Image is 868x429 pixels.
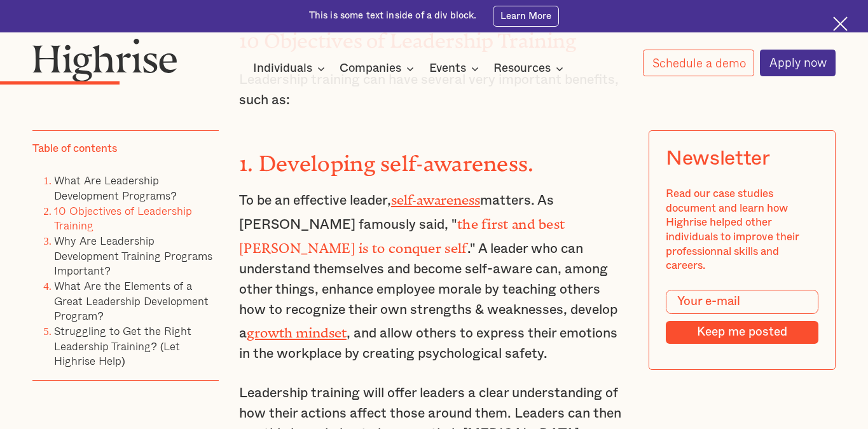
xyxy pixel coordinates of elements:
[666,187,818,273] div: Read our case studies document and learn how Highrise helped other individuals to improve their p...
[340,61,401,76] div: Companies
[32,38,177,82] img: Highrise logo
[429,61,466,76] div: Events
[429,61,483,76] div: Events
[760,50,836,76] a: Apply now
[239,151,534,165] strong: 1. Developing self-awareness.
[239,187,629,364] p: To be an effective leader, matters. As [PERSON_NAME] famously said, " ." A leader who can underst...
[54,232,212,279] a: Why Are Leadership Development Training Programs Important?
[340,61,418,76] div: Companies
[32,142,117,156] div: Table of contents
[666,321,818,344] input: Keep me posted
[239,70,629,111] p: Leadership training can have several very important benefits, such as:
[666,290,818,314] input: Your e-mail
[391,192,480,201] a: self-awareness
[666,147,770,170] div: Newsletter
[253,61,329,76] div: Individuals
[666,290,818,344] form: Modal Form
[493,61,567,76] div: Resources
[54,172,176,204] a: What Are Leadership Development Programs?
[247,325,347,334] a: growth mindset
[493,6,559,27] a: Learn More
[54,277,209,324] a: What Are the Elements of a Great Leadership Development Program?
[833,17,848,31] img: Cross icon
[493,61,551,76] div: Resources
[643,50,755,76] a: Schedule a demo
[54,322,191,369] a: Struggling to Get the Right Leadership Training? (Let Highrise Help)
[54,202,192,235] a: 10 Objectives of Leadership Training
[309,10,477,22] div: This is some text inside of a div block.
[253,61,312,76] div: Individuals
